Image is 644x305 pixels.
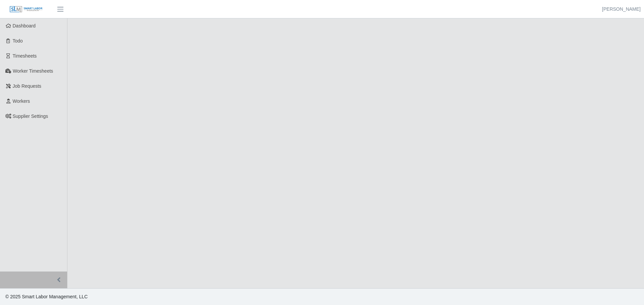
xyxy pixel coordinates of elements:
[602,6,641,13] a: [PERSON_NAME]
[9,6,43,13] img: SLM Logo
[13,68,53,74] span: Worker Timesheets
[13,23,36,28] span: Dashboard
[13,38,23,44] span: Todo
[13,83,42,89] span: Job Requests
[13,113,48,119] span: Supplier Settings
[13,53,37,59] span: Timesheets
[13,98,30,104] span: Workers
[5,294,88,299] span: © 2025 Smart Labor Management, LLC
